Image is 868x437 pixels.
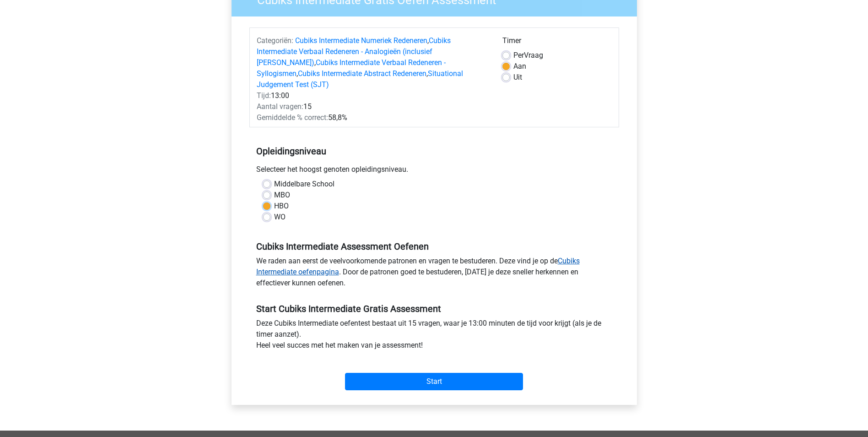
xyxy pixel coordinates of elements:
span: Gemiddelde % correct: [257,113,328,122]
h5: Opleidingsniveau [256,142,612,160]
div: Selecteer het hoogst genoten opleidingsniveau. [249,164,619,179]
div: 13:00 [250,90,496,101]
label: MBO [274,190,290,201]
div: We raden aan eerst de veelvoorkomende patronen en vragen te bestuderen. Deze vind je op de . Door... [249,256,619,292]
h5: Start Cubiks Intermediate Gratis Assessment [256,303,612,314]
label: HBO [274,201,289,212]
label: Uit [513,72,522,83]
div: 58,8% [250,112,496,123]
span: Categoriën: [257,36,293,45]
a: Cubiks Intermediate Verbaal Redeneren - Analogieën (inclusief [PERSON_NAME]) [257,36,451,67]
div: 15 [250,101,496,112]
a: Cubiks Intermediate Numeriek Redeneren [295,36,427,45]
div: , , , , [250,35,496,90]
a: Cubiks Intermediate Verbaal Redeneren - Syllogismen [257,58,446,78]
span: Aantal vragen: [257,102,303,111]
div: Deze Cubiks Intermediate oefentest bestaat uit 15 vragen, waar je 13:00 minuten de tijd voor krij... [249,318,619,355]
span: Tijd: [257,91,271,100]
h5: Cubiks Intermediate Assessment Oefenen [256,241,612,252]
input: Start [345,373,523,390]
label: Vraag [513,50,543,61]
label: Middelbare School [274,179,334,190]
a: Cubiks Intermediate Abstract Redeneren [298,69,426,78]
div: Timer [502,35,612,50]
label: WO [274,212,286,223]
span: Per [513,51,524,60]
label: Aan [513,61,526,72]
